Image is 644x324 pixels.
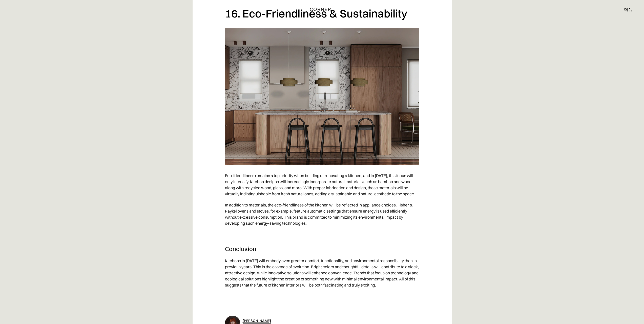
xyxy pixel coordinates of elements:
[225,291,419,302] p: ‍
[619,5,633,14] div: 메뉴
[225,245,419,253] h3: Conclusion
[225,229,419,240] p: ‍
[624,7,633,12] font: 메뉴
[298,6,346,13] a: 집
[225,170,419,199] p: Eco-friendliness remains a top priority when building or renovating a kitchen, and in [DATE], thi...
[225,199,419,229] p: In addition to materials, the eco-friendliness of the kitchen will be reflected in appliance choi...
[243,318,271,323] a: [PERSON_NAME]
[225,255,419,291] p: Kitchens in [DATE] will embody even greater comfort, functionality, and environmental responsibil...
